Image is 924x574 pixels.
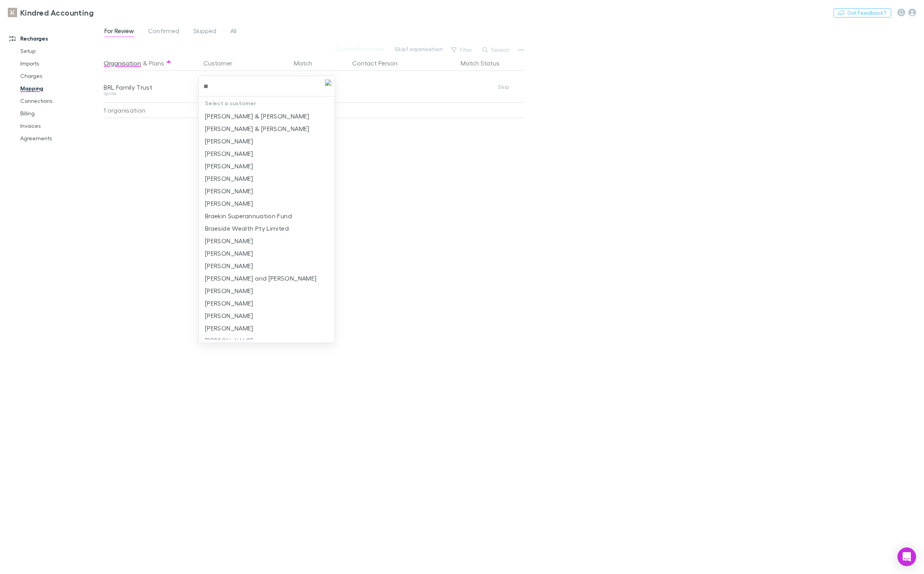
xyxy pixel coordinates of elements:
li: [PERSON_NAME] [199,247,334,260]
li: [PERSON_NAME] [199,322,334,334]
li: [PERSON_NAME] [199,172,334,185]
li: [PERSON_NAME] [199,185,334,197]
li: [PERSON_NAME] [199,147,334,160]
p: Select a customer [199,97,334,110]
li: [PERSON_NAME] [199,135,334,147]
li: [PERSON_NAME] [199,334,334,347]
li: [PERSON_NAME] [199,260,334,272]
li: [PERSON_NAME] & [PERSON_NAME] [199,122,334,135]
li: [PERSON_NAME] [199,309,334,322]
li: Braeside Wealth Pty Limited [199,222,334,235]
li: Braekin Superannuation Fund [199,210,334,222]
li: [PERSON_NAME] and [PERSON_NAME] [199,272,334,284]
li: [PERSON_NAME] & [PERSON_NAME] [199,110,334,122]
li: [PERSON_NAME] [199,197,334,210]
li: [PERSON_NAME] [199,235,334,247]
div: Open Intercom Messenger [897,548,916,566]
li: [PERSON_NAME] [199,160,334,172]
li: [PERSON_NAME] [199,284,334,297]
li: [PERSON_NAME] [199,297,334,309]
